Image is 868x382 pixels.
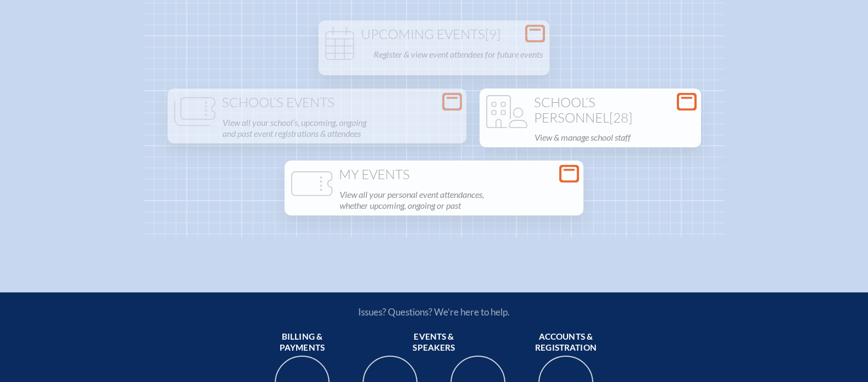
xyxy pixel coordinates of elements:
h1: My Events [289,167,579,182]
p: View all your school’s, upcoming, ongoing and past event registrations & attendees [222,115,460,141]
span: Events & speakers [394,331,474,353]
span: Accounts & registration [526,331,605,353]
span: [28] [609,109,632,126]
p: View all your personal event attendances, whether upcoming, ongoing or past [340,187,577,213]
h1: Upcoming Events [323,27,545,42]
p: Issues? Questions? We’re here to help. [241,306,627,318]
span: [9] [485,26,500,42]
span: Billing & payments [263,331,342,353]
h1: School’s Personnel [484,95,697,125]
p: View & manage school staff [535,130,694,145]
p: Register & view event attendees for future events [374,47,543,62]
h1: School’s Events [172,95,462,110]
